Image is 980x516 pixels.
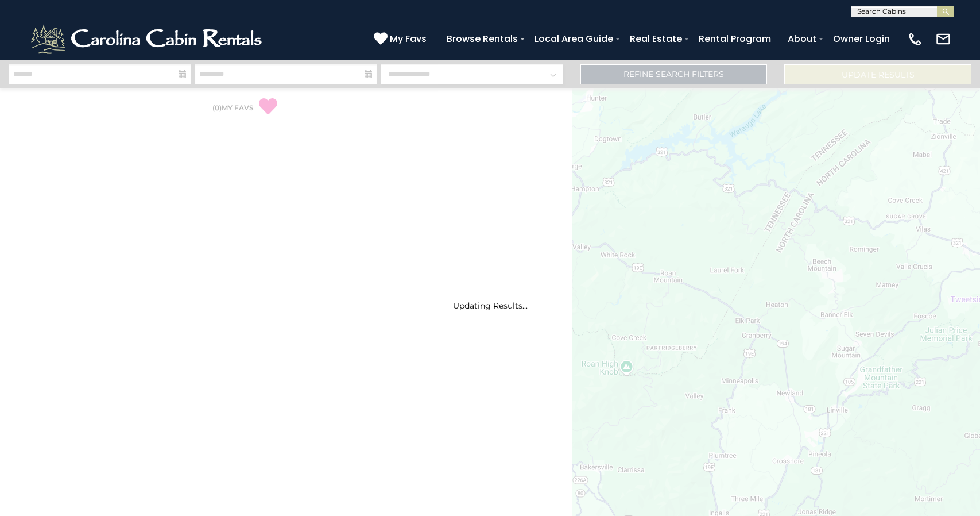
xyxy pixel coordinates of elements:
[624,29,688,49] a: Real Estate
[29,22,267,56] img: White-1-2.png
[374,32,429,47] a: My Favs
[907,31,923,47] img: phone-regular-white.png
[390,32,427,46] span: My Favs
[827,29,896,49] a: Owner Login
[782,29,822,49] a: About
[935,31,951,47] img: mail-regular-white.png
[693,29,777,49] a: Rental Program
[529,29,619,49] a: Local Area Guide
[441,29,524,49] a: Browse Rentals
